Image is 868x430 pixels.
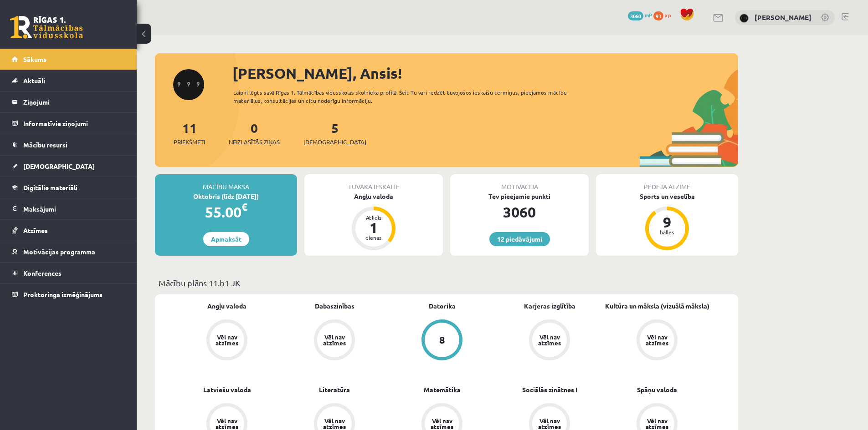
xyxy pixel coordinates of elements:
[429,301,456,311] a: Datorika
[23,141,67,149] span: Mācību resursi
[159,277,734,289] p: Mācību plāns 11.b1 JK
[12,220,125,241] a: Atzīmes
[174,137,205,147] span: Priekšmeti
[429,418,455,430] div: Vēl nav atzīmes
[596,192,738,252] a: Sports un veselība 9 balles
[23,55,46,63] span: Sākums
[12,113,125,134] a: Informatīvie ziņojumi
[319,385,350,395] a: Literatūra
[12,241,125,262] a: Motivācijas programma
[303,120,366,147] a: 5[DEMOGRAPHIC_DATA]
[644,418,670,430] div: Vēl nav atzīmes
[10,16,83,39] a: Rīgas 1. Tālmācības vidusskola
[23,269,62,277] span: Konferences
[450,201,589,223] div: 3060
[740,14,749,23] img: Ansis Eglājs
[304,174,443,192] div: Tuvākā ieskaite
[214,334,240,346] div: Vēl nav atzīmes
[12,177,125,198] a: Digitālie materiāli
[23,198,125,219] legend: Maksājumi
[603,319,711,362] a: Vēl nav atzīmes
[304,192,443,252] a: Angļu valoda Atlicis 1 dienas
[23,183,77,192] span: Digitālie materiāli
[12,70,125,91] a: Aktuāli
[23,248,95,256] span: Motivācijas programma
[23,91,125,112] legend: Ziņojumi
[203,232,249,246] a: Apmaksāt
[229,137,280,147] span: Neizlasītās ziņas
[653,11,675,19] a: 93 xp
[23,113,125,134] legend: Informatīvie ziņojumi
[303,137,366,147] span: [DEMOGRAPHIC_DATA]
[315,301,354,311] a: Dabaszinības
[439,335,445,345] div: 8
[537,418,562,430] div: Vēl nav atzīmes
[155,192,297,201] div: Oktobris (līdz [DATE])
[229,120,280,147] a: 0Neizlasītās ziņas
[637,385,677,395] a: Spāņu valoda
[203,385,251,395] a: Latviešu valoda
[450,174,589,192] div: Motivācija
[12,198,125,219] a: Maksājumi
[755,13,812,22] a: [PERSON_NAME]
[155,201,297,223] div: 55.00
[155,174,297,192] div: Mācību maksa
[12,134,125,155] a: Mācību resursi
[241,200,247,213] span: €
[644,334,670,346] div: Vēl nav atzīmes
[12,91,125,112] a: Ziņojumi
[645,11,652,19] span: mP
[496,319,603,362] a: Vēl nav atzīmes
[173,319,281,362] a: Vēl nav atzīmes
[12,156,125,177] a: [DEMOGRAPHIC_DATA]
[665,11,671,19] span: xp
[23,290,103,298] span: Proktoringa izmēģinājums
[522,385,577,395] a: Sociālās zinātnes I
[304,192,443,201] div: Angļu valoda
[23,226,48,234] span: Atzīmes
[232,62,738,84] div: [PERSON_NAME], Ansis!
[322,418,347,430] div: Vēl nav atzīmes
[653,215,681,229] div: 9
[23,162,95,170] span: [DEMOGRAPHIC_DATA]
[388,319,496,362] a: 8
[628,11,652,19] a: 3060 mP
[233,88,583,105] div: Laipni lūgts savā Rīgas 1. Tālmācības vidusskolas skolnieka profilā. Šeit Tu vari redzēt tuvojošo...
[207,301,247,311] a: Angļu valoda
[360,215,387,220] div: Atlicis
[628,11,643,20] span: 3060
[653,229,681,235] div: balles
[12,284,125,305] a: Proktoringa izmēģinājums
[360,235,387,240] div: dienas
[360,220,387,235] div: 1
[281,319,388,362] a: Vēl nav atzīmes
[23,76,45,85] span: Aktuāli
[524,301,575,311] a: Karjeras izglītība
[596,192,738,201] div: Sports un veselība
[653,11,663,20] span: 93
[596,174,738,192] div: Pēdējā atzīme
[12,263,125,283] a: Konferences
[450,192,589,201] div: Tev pieejamie punkti
[424,385,461,395] a: Matemātika
[12,49,125,70] a: Sākums
[489,232,550,246] a: 12 piedāvājumi
[174,120,205,147] a: 11Priekšmeti
[214,418,240,430] div: Vēl nav atzīmes
[322,334,347,346] div: Vēl nav atzīmes
[537,334,562,346] div: Vēl nav atzīmes
[605,301,709,311] a: Kultūra un māksla (vizuālā māksla)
